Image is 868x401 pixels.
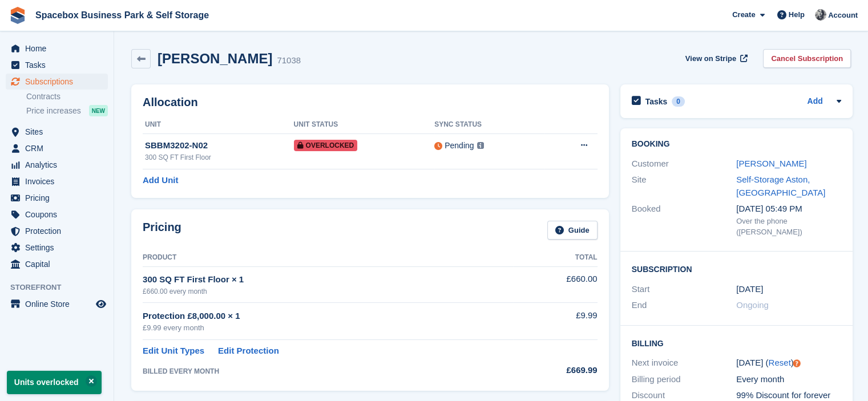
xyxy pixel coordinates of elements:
[792,358,802,368] div: Tooltip anchor
[145,139,294,152] div: SBBM3202-N02
[6,190,108,206] a: menu
[89,105,108,116] div: NEW
[672,96,685,107] div: 0
[513,249,597,267] th: Total
[25,74,94,90] span: Subscriptions
[143,116,294,134] th: Unit
[763,49,851,68] a: Cancel Subscription
[25,296,94,312] span: Online Store
[143,96,597,109] h2: Allocation
[6,124,108,140] a: menu
[25,40,94,56] span: Home
[31,6,213,25] a: Spacebox Business Park & Self Storage
[736,283,763,296] time: 2025-02-28 01:00:00 UTC
[632,337,841,349] h2: Billing
[6,140,108,156] a: menu
[6,157,108,173] a: menu
[477,142,484,149] img: icon-info-grey-7440780725fd019a000dd9b08b2336e03edf1995a4989e88bcd33f0948082b44.svg
[94,297,108,311] a: Preview store
[143,322,513,334] div: £9.99 every month
[6,40,108,56] a: menu
[513,303,597,340] td: £9.99
[632,140,841,149] h2: Booking
[143,345,204,358] a: Edit Unit Types
[736,216,841,238] div: Over the phone ([PERSON_NAME])
[143,221,181,240] h2: Pricing
[25,157,94,173] span: Analytics
[732,9,755,21] span: Create
[143,249,513,267] th: Product
[143,286,513,297] div: £660.00 every month
[277,54,301,67] div: 71038
[736,159,806,168] a: [PERSON_NAME]
[632,357,737,370] div: Next invoice
[513,266,597,302] td: £660.00
[828,10,858,21] span: Account
[25,140,94,156] span: CRM
[143,174,178,187] a: Add Unit
[25,240,94,256] span: Settings
[6,223,108,239] a: menu
[632,263,841,274] h2: Subscription
[6,296,108,312] a: menu
[25,223,94,239] span: Protection
[6,240,108,256] a: menu
[547,221,597,240] a: Guide
[513,364,597,377] div: £669.99
[6,74,108,90] a: menu
[632,373,737,386] div: Billing period
[807,95,822,108] a: Add
[6,173,108,189] a: menu
[815,9,826,21] img: SUDIPTA VIRMANI
[445,140,474,152] div: Pending
[434,116,544,134] th: Sync Status
[632,299,737,312] div: End
[6,256,108,272] a: menu
[294,140,358,151] span: Overlocked
[26,91,108,102] a: Contracts
[143,310,513,323] div: Protection £8,000.00 × 1
[736,175,825,197] a: Self-Storage Aston, [GEOGRAPHIC_DATA]
[218,345,279,358] a: Edit Protection
[25,190,94,206] span: Pricing
[632,202,737,238] div: Booked
[632,157,737,171] div: Customer
[25,206,94,222] span: Coupons
[736,202,841,216] div: [DATE] 05:49 PM
[685,53,736,64] span: View on Stripe
[143,273,513,286] div: 300 SQ FT First Floor × 1
[25,256,94,272] span: Capital
[789,9,805,21] span: Help
[26,104,108,117] a: Price increases NEW
[145,152,294,163] div: 300 SQ FT First Floor
[158,51,272,66] h2: [PERSON_NAME]
[7,371,102,394] p: Units overlocked
[645,96,668,107] h2: Tasks
[768,358,790,367] a: Reset
[736,357,841,370] div: [DATE] ( )
[736,300,769,310] span: Ongoing
[26,106,81,116] span: Price increases
[736,373,841,386] div: Every month
[25,124,94,140] span: Sites
[10,282,114,293] span: Storefront
[6,206,108,222] a: menu
[143,366,513,376] div: BILLED EVERY MONTH
[681,49,750,68] a: View on Stripe
[6,57,108,73] a: menu
[632,283,737,296] div: Start
[9,7,26,24] img: stora-icon-8386f47178a22dfd0bd8f6a31ec36ba5ce8667c1dd55bd0f319d3a0aa187defe.svg
[632,173,737,199] div: Site
[294,116,435,134] th: Unit Status
[25,57,94,73] span: Tasks
[25,173,94,189] span: Invoices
